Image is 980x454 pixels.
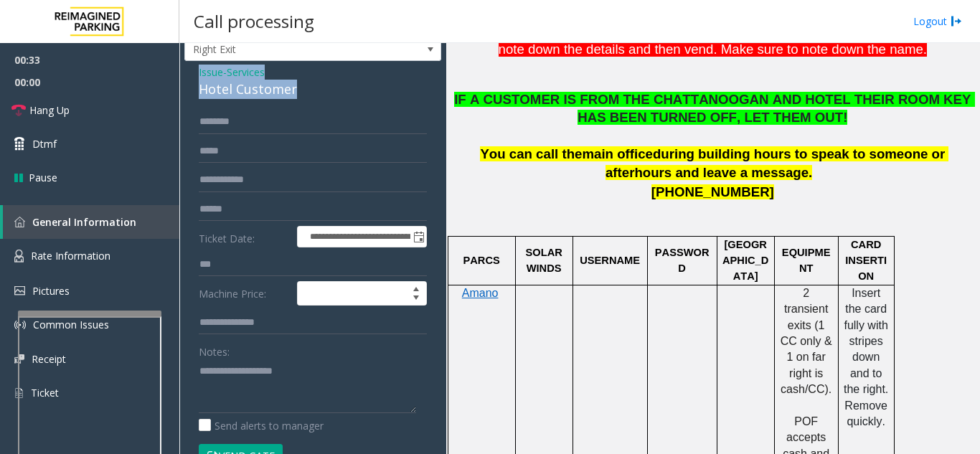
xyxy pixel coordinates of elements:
span: Services [227,65,265,80]
span: [PHONE_NUMBER] [651,184,774,199]
div: Hotel Customer [199,80,427,99]
label: Notes: [199,339,230,359]
span: Toggle popup [410,227,426,247]
a: General Information [3,205,179,239]
img: logout [951,14,962,29]
span: PARCS [463,255,500,266]
span: Amano [462,287,499,299]
span: General Information [32,215,136,229]
span: - [223,65,265,79]
span: Hang Up [29,103,70,118]
span: Pause [29,170,57,185]
span: during building hours to speak to someone or afterhours and leave a message. [606,146,948,181]
span: You can call the [480,146,582,161]
img: 'icon' [14,319,26,331]
a: Amano [462,288,499,299]
span: Increase value [406,282,426,293]
h3: Call processing [187,4,321,39]
label: Ticket Date: [195,226,293,247]
img: 'icon' [14,217,25,227]
span: Right Exit [185,38,390,61]
span: Issue [199,65,223,80]
a: Logout [913,14,962,29]
span: Insert the card fully with stripes down and to the right. Remove quickly. [844,287,892,427]
span: . Always call [PERSON_NAME] and then [PERSON_NAME]. If no one picks the call - note down the deta... [463,3,965,56]
img: 'icon' [14,286,25,295]
span: 2 transient exits (1 CC only & 1 on far right is cash/CC). [781,287,835,395]
span: Dtmf [32,136,57,151]
span: IF A CUSTOMER IS FROM THE CHATTANOOGAN AND HOTEL THEIR ROOM KEY HAS BEEN TURNED OFF, LET THEM OUT! [454,92,975,125]
span: SOLAR WINDS [526,247,565,274]
label: Send alerts to manager [199,418,324,433]
span: Rate Information [31,249,110,263]
img: 'icon' [14,387,24,399]
label: Machine Price: [195,281,293,306]
span: Decrease value [406,293,426,305]
span: [GEOGRAPHIC_DATA] [722,239,768,283]
img: 'icon' [14,354,24,364]
span: Pictures [32,284,70,298]
span: EQUIPMENT [782,247,831,274]
span: main office [582,146,652,161]
img: 'icon' [14,250,24,263]
span: PASSWORD [655,247,710,274]
span: CARD INSERTION [845,239,887,283]
span: USERNAME [580,255,640,266]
